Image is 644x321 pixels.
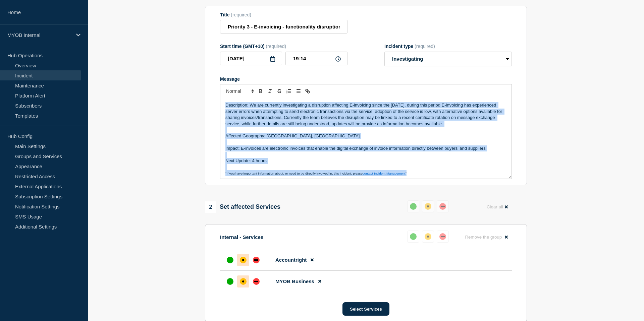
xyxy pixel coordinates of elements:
div: up [410,203,417,210]
input: YYYY-MM-DD [220,52,282,65]
span: (required) [266,44,286,49]
div: affected [425,203,431,210]
button: down [437,200,449,212]
div: down [439,233,446,240]
a: contact Incident Management [363,172,406,175]
p: MYOB Internal [7,32,72,38]
input: Title [220,20,347,34]
div: up [227,278,233,285]
button: Toggle bulleted list [293,87,303,95]
button: Toggle link [303,87,312,95]
button: Toggle bold text [256,87,265,95]
div: up [227,257,233,263]
div: up [410,233,417,240]
span: Accountright [275,257,307,263]
p: Internal - Services [220,234,263,240]
button: Toggle ordered list [284,87,293,95]
span: 2 [205,201,216,213]
span: (required) [231,12,251,17]
button: up [407,231,419,243]
div: down [253,278,260,285]
span: MYOB Business [275,278,314,284]
p: Next Update: 4 hours [225,158,506,164]
button: up [407,200,419,212]
button: down [437,231,449,243]
button: Select Services [342,302,389,316]
button: Toggle italic text [265,87,275,95]
input: HH:MM [285,52,347,65]
select: Incident type [384,52,512,66]
button: Toggle strikethrough text [275,87,284,95]
span: Remove the group [465,235,502,240]
span: "If you have important information about, or need to be directly involved in, this incident, please [225,172,363,175]
span: Font size [223,87,256,95]
div: Set affected Services [205,201,280,213]
span: (required) [415,44,435,49]
div: Message [220,76,512,82]
div: Start time (GMT+10) [220,44,347,49]
button: affected [422,200,434,212]
span: " [406,172,407,175]
button: Clear all [483,200,512,213]
div: Message [220,98,512,179]
p: Impact: E-invoices are electronic invoices that enable the digital exchange of invoice informatio... [225,145,506,151]
div: Incident type [384,44,512,49]
button: Remove the group [461,231,512,244]
div: down [253,257,260,263]
div: affected [425,233,431,240]
p: Affected Geography: [GEOGRAPHIC_DATA], [GEOGRAPHIC_DATA] [225,133,506,139]
div: affected [240,257,247,263]
div: down [439,203,446,210]
p: Description: We are currently investigating a disruption affecting E-invoicing since the [DATE], ... [225,102,506,127]
div: Title [220,12,347,17]
button: affected [422,231,434,243]
div: affected [240,278,247,285]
